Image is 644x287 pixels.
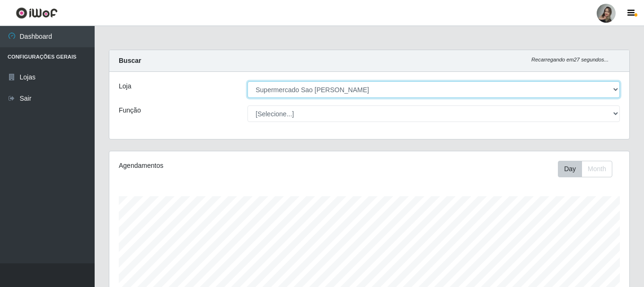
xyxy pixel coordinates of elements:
[119,161,319,171] div: Agendamentos
[558,161,620,177] div: Toolbar with button groups
[16,7,58,19] img: CoreUI Logo
[558,161,612,177] div: First group
[582,161,612,177] button: Month
[119,57,141,64] strong: Buscar
[531,57,609,62] i: Recarregando em 27 segundos...
[119,81,131,91] label: Loja
[558,161,582,177] button: Day
[119,105,141,115] label: Função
